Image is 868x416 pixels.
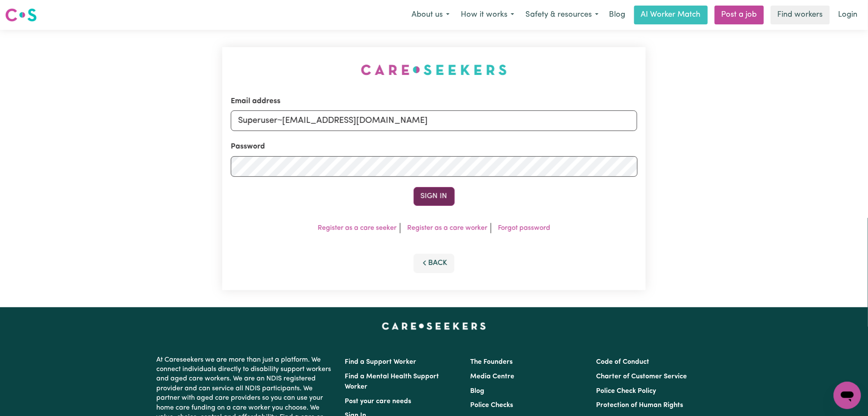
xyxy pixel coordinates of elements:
a: Protection of Human Rights [596,402,683,409]
a: Code of Conduct [596,359,649,365]
a: Charter of Customer Service [596,373,687,380]
a: Register as a care seeker [318,225,397,232]
a: The Founders [471,359,513,365]
a: Register as a care worker [407,225,487,232]
a: Police Checks [471,402,513,409]
a: Blog [471,388,485,395]
a: AI Worker Match [634,6,708,24]
a: Find workers [771,6,830,24]
input: Email address [231,110,638,131]
a: Police Check Policy [596,388,656,395]
a: Blog [604,6,631,24]
a: Media Centre [471,373,515,380]
a: Forgot password [498,225,550,232]
label: Email address [231,96,280,107]
button: How it works [455,6,520,24]
a: Find a Mental Health Support Worker [345,373,439,390]
button: Sign In [414,187,455,206]
button: Back [414,254,455,273]
a: Careseekers logo [5,5,37,25]
button: Safety & resources [520,6,604,24]
button: About us [406,6,455,24]
label: Password [231,141,265,152]
a: Careseekers home page [382,323,486,330]
iframe: Button to launch messaging window [834,382,861,409]
img: Careseekers logo [5,7,37,23]
a: Login [833,6,863,24]
a: Post your care needs [345,398,412,405]
a: Post a job [715,6,764,24]
a: Find a Support Worker [345,359,417,365]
